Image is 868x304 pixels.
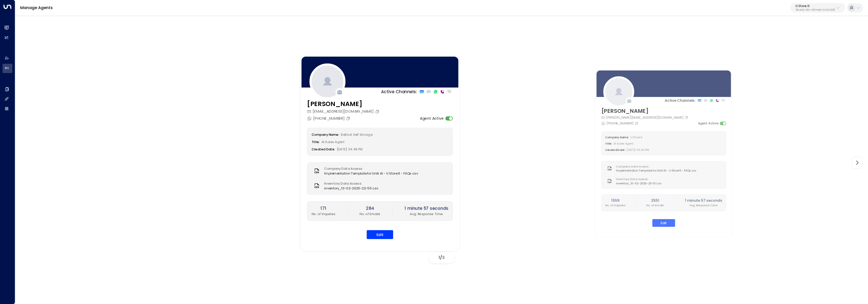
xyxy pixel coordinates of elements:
button: Edit [653,219,675,227]
span: inventory_10-02-2025-22-55.csv [324,186,378,191]
label: Company Data Access: [324,166,415,171]
div: [PHONE_NUMBER] [601,121,639,126]
h2: 1 minute 57 seconds [685,198,722,203]
label: Created Date: [605,148,625,152]
span: AI Sales Agent [321,140,344,144]
label: Created Date: [312,147,335,152]
button: Copy [346,116,351,120]
h2: 2551 [646,198,664,203]
div: / [429,252,454,263]
span: 3 [442,255,445,260]
h2: 1559 [605,198,626,203]
span: Belfast Self Storage [341,132,372,137]
h3: [PERSON_NAME] [307,99,381,109]
div: [PHONE_NUMBER] [307,116,351,121]
h3: [PERSON_NAME] [601,107,689,115]
span: Implementation Template for Uniti AI - U Store It - FAQs.csv [324,171,418,176]
label: Inventory Data Access: [616,177,659,181]
span: Implementation Template for Uniti AI - U Store It - FAQs.csv [616,168,697,173]
label: Title: [605,142,612,145]
button: Copy [375,109,381,114]
button: Copy [635,122,639,125]
span: AI Sales Agent [614,142,633,145]
p: Active Channels: [665,98,695,104]
label: Company Name: [312,132,339,137]
span: [DATE] 04:44 PM [627,148,649,152]
p: Active Channels: [381,89,417,95]
p: 58c4b32c-92b1-4356-be9b-1247e2c02228 [796,9,835,11]
span: inventory_10-02-2025-23-10.csv [616,181,662,185]
a: Manage Agents [20,5,53,11]
p: U Store It [796,5,835,8]
span: 1 [439,255,440,260]
label: Company Data Access: [616,164,694,168]
span: [DATE] 04:48 PM [337,147,363,152]
label: Company Name: [605,135,629,139]
button: Copy [685,116,689,119]
button: Edit [367,230,393,239]
p: Avg. Response Time [404,212,448,216]
h2: 171 [312,205,336,212]
label: Inventory Data Access: [324,181,376,186]
label: Agent Active [698,121,718,126]
p: No. of Inquiries [312,212,336,216]
span: U Store It [630,135,642,139]
p: No. of Emails [360,212,380,216]
h2: 284 [360,205,380,212]
p: Avg. Response Time [685,203,722,207]
div: [EMAIL_ADDRESS][DOMAIN_NAME] [307,109,381,114]
label: Agent Active [420,116,444,121]
div: [PERSON_NAME][EMAIL_ADDRESS][DOMAIN_NAME] [601,115,689,120]
label: Title: [312,140,320,144]
p: No. of Emails [646,203,664,207]
p: No. of Inquiries [605,203,626,207]
h2: 1 minute 57 seconds [404,205,448,212]
button: U Store It58c4b32c-92b1-4356-be9b-1247e2c02228 [791,3,845,13]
